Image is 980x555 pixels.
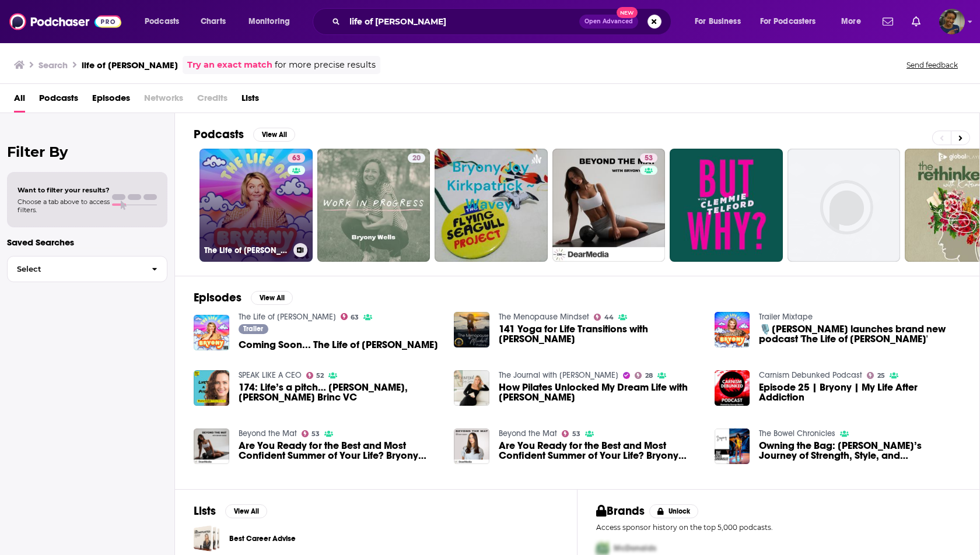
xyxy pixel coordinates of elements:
p: Access sponsor history on the top 5,000 podcasts. [596,523,961,532]
button: Unlock [649,504,699,518]
span: Coming Soon... The Life of [PERSON_NAME] [239,340,438,350]
h3: Search [38,59,68,71]
span: Open Advanced [584,19,633,24]
span: New [617,7,638,18]
span: Choose a tab above to access filters. [17,198,110,214]
button: View All [253,128,295,142]
a: Coming Soon... The Life of Bryony [239,340,438,350]
a: The Journal with Lucy Spicer [499,370,618,380]
button: Open AdvancedNew [579,15,638,29]
a: Episode 25 | Bryony | My Life After Addiction [759,382,961,402]
span: 52 [316,373,324,378]
h2: Podcasts [194,127,244,142]
img: Are You Ready for the Best and Most Confident Summer of Your Life? Bryony Shares All of Her Tips ... [194,428,229,464]
a: Try an exact match [187,58,272,72]
a: SPEAK LIKE A CEO [239,370,302,380]
a: How Pilates Unlocked My Dream Life with Bryony Deery [499,382,701,402]
a: Episodes [92,89,130,113]
a: 20 [317,149,430,262]
a: 63 [288,153,305,163]
span: McDonalds [614,543,656,553]
span: Logged in as sabrinajohnson [939,9,965,34]
a: 174: Life’s a pitch… Bryony Cooper, Arkley Brinc VC [239,382,440,402]
span: 20 [412,153,421,164]
a: Best Career Advise [194,525,220,552]
a: All [14,89,25,113]
a: Lists [242,89,259,113]
h2: Lists [194,504,216,518]
a: 53 [562,430,580,437]
img: Episode 25 | Bryony | My Life After Addiction [715,370,750,406]
img: Coming Soon... The Life of Bryony [194,315,229,350]
a: The Bowel Chronicles [759,428,835,438]
img: Are You Ready for the Best and Most Confident Summer of Your Life? Bryony Shares All of Her Tips ... [454,428,489,464]
img: 🎙️Bryony Gordon launches brand new podcast 'The Life of Bryony' [715,312,750,347]
a: Carnism Debunked Podcast [759,370,862,380]
a: Best Career Advise [229,532,296,545]
span: 63 [351,315,359,320]
a: ListsView All [194,504,267,518]
h2: Filter By [7,143,167,160]
a: 🎙️Bryony Gordon launches brand new podcast 'The Life of Bryony' [759,324,961,344]
span: Monitoring [249,13,290,30]
a: 53 [640,153,657,163]
a: Podcasts [39,89,78,113]
span: Owning the Bag: [PERSON_NAME]’s Journey of Strength, Style, and [MEDICAL_DATA] Life [759,441,961,461]
a: 52 [306,372,324,379]
a: 20 [408,153,425,163]
img: User Profile [939,9,965,34]
span: for more precise results [275,58,376,72]
img: 141 Yoga for Life Transitions with Bryony Hamerton [454,312,489,347]
span: 53 [311,431,320,437]
span: 63 [292,153,300,164]
img: 174: Life’s a pitch… Bryony Cooper, Arkley Brinc VC [194,370,229,406]
span: 44 [604,315,614,320]
span: Trailer [243,325,263,332]
a: 44 [594,314,614,321]
a: Are You Ready for the Best and Most Confident Summer of Your Life? Bryony Shares All of Her Tips ... [239,441,440,461]
button: open menu [136,12,194,31]
a: The Menopause Mindset [499,312,589,322]
span: More [841,13,861,30]
a: Beyond the Mat [239,428,297,438]
a: EpisodesView All [194,290,293,305]
button: open menu [833,12,876,31]
span: Charts [201,13,226,30]
button: open menu [240,12,305,31]
span: Select [8,265,142,273]
button: View All [225,504,267,518]
a: 53 [552,149,666,262]
button: Show profile menu [939,9,965,34]
div: Search podcasts, credits, & more... [324,8,682,35]
span: Podcasts [145,13,179,30]
span: 25 [877,373,885,378]
a: Show notifications dropdown [907,12,925,31]
a: The Life of Bryony [239,312,336,322]
a: PodcastsView All [194,127,295,142]
h3: life of [PERSON_NAME] [82,59,178,71]
h2: Episodes [194,290,242,305]
a: 53 [302,430,320,437]
span: Networks [144,89,183,113]
a: Charts [193,12,233,31]
span: For Business [695,13,741,30]
a: 141 Yoga for Life Transitions with Bryony Hamerton [499,324,701,344]
a: 28 [635,372,653,379]
span: 53 [645,153,653,164]
a: Are You Ready for the Best and Most Confident Summer of Your Life? Bryony Shares All of Her Tips ... [499,441,701,461]
a: Beyond the Mat [499,428,557,438]
button: Send feedback [903,60,961,70]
